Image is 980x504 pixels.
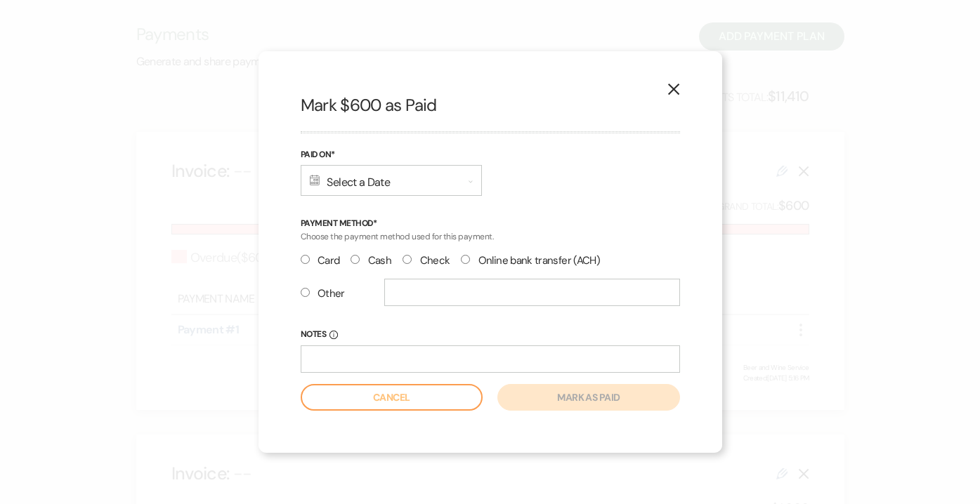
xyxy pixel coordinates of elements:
[301,327,680,343] label: Notes
[301,384,483,411] button: Cancel
[301,93,680,117] h2: Mark $600 as Paid
[301,147,482,163] label: Paid On*
[497,384,679,411] button: Mark as paid
[351,255,360,264] input: Cash
[301,288,310,297] input: Other
[301,231,494,242] span: Choose the payment method used for this payment.
[301,284,345,303] label: Other
[301,251,340,270] label: Card
[403,255,412,264] input: Check
[301,217,680,230] p: Payment Method*
[301,165,482,196] div: Select a Date
[461,255,470,264] input: Online bank transfer (ACH)
[403,251,450,270] label: Check
[301,255,310,264] input: Card
[351,251,391,270] label: Cash
[461,251,600,270] label: Online bank transfer (ACH)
